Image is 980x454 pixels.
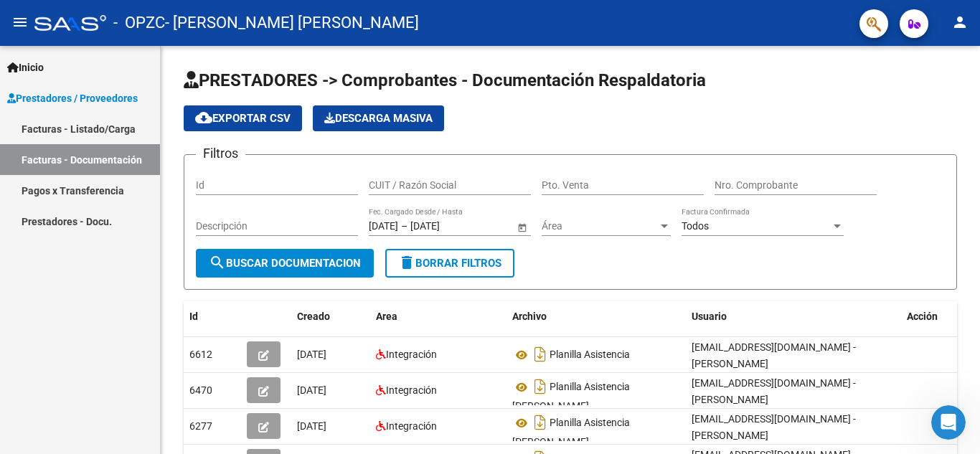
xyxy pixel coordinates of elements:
button: Borrar Filtros [385,249,514,278]
span: PRESTADORES -> Comprobantes - Documentación Respaldatoria [184,70,706,90]
iframe: Intercom live chat [931,405,966,440]
span: Planilla Asistencia [PERSON_NAME] [512,382,630,412]
span: Planilla Asistencia [PERSON_NAME] [512,417,630,448]
span: 6612 [189,349,212,360]
mat-icon: search [209,254,226,271]
button: Buscar Documentacion [196,249,374,278]
i: Descargar documento [531,343,550,366]
button: Open calendar [514,219,529,235]
span: Integración [386,349,437,360]
span: Todos [682,220,709,232]
span: Id [189,311,198,322]
span: [EMAIL_ADDRESS][DOMAIN_NAME] - [PERSON_NAME] [692,413,856,441]
span: 6470 [189,384,212,396]
span: - OPZC [113,7,165,39]
input: Fecha inicio [369,220,398,232]
mat-icon: cloud_download [195,109,212,126]
span: [EMAIL_ADDRESS][DOMAIN_NAME] - [PERSON_NAME] [692,341,856,369]
span: – [401,220,407,232]
span: Integración [386,384,437,396]
h3: Filtros [196,143,245,164]
span: Usuario [692,311,727,322]
app-download-masive: Descarga masiva de comprobantes (adjuntos) [313,105,444,131]
datatable-header-cell: Area [370,301,507,332]
span: [DATE] [297,349,326,360]
span: Archivo [512,311,547,322]
span: Planilla Asistencia [550,349,630,361]
span: Exportar CSV [195,112,291,125]
datatable-header-cell: Archivo [507,301,686,332]
span: Area [376,311,397,322]
datatable-header-cell: Acción [901,301,973,332]
span: [DATE] [297,384,326,396]
span: Acción [907,311,938,322]
span: Borrar Filtros [398,257,501,270]
span: 6277 [189,420,212,432]
button: Descarga Masiva [313,105,444,131]
input: Fecha fin [410,220,481,232]
span: Descarga Masiva [324,112,433,125]
span: - [PERSON_NAME] [PERSON_NAME] [165,7,419,39]
span: Inicio [7,60,44,75]
button: Exportar CSV [184,105,302,131]
span: Creado [297,311,330,322]
span: Prestadores / Proveedores [7,90,138,106]
datatable-header-cell: Creado [291,301,370,332]
datatable-header-cell: Usuario [686,301,901,332]
span: Área [542,220,658,232]
datatable-header-cell: Id [184,301,241,332]
span: Buscar Documentacion [209,257,361,270]
mat-icon: delete [398,254,415,271]
i: Descargar documento [531,411,550,434]
span: Integración [386,420,437,432]
span: [EMAIL_ADDRESS][DOMAIN_NAME] - [PERSON_NAME] [692,377,856,405]
mat-icon: menu [11,14,29,31]
span: [DATE] [297,420,326,432]
i: Descargar documento [531,375,550,398]
mat-icon: person [951,14,969,31]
